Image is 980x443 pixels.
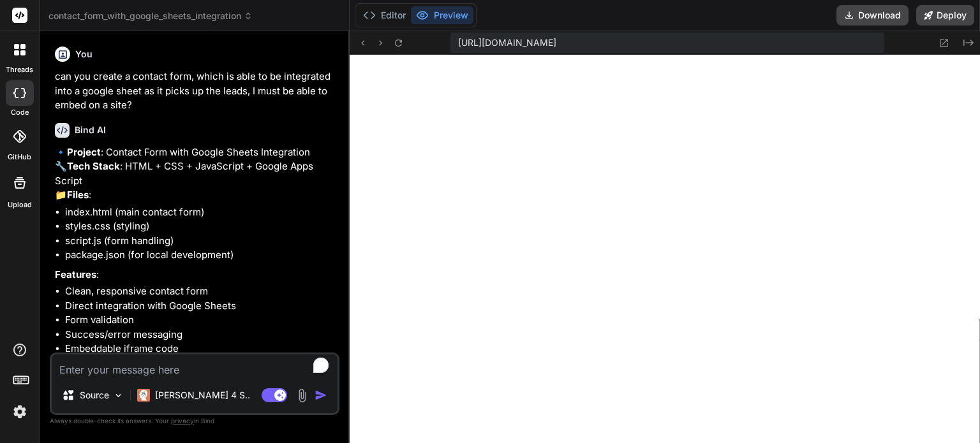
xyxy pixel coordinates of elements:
[55,69,337,113] p: can you create a contact form, which is able to be integrated into a google sheet as it picks up ...
[67,160,120,172] strong: Tech Stack
[75,48,93,61] h6: You
[65,313,337,328] li: Form validation
[65,219,337,234] li: styles.css (styling)
[295,388,309,403] img: attachment
[48,10,253,22] span: contact_form_with_google_sheets_integration
[67,146,101,158] strong: Project
[836,5,909,25] button: Download
[52,354,338,377] textarea: To enrich screen reader interactions, please activate Accessibility in Grammarly extension settings
[113,390,124,401] img: Pick Models
[50,415,339,427] p: Always double-check its answers. Your in Bind
[171,417,194,425] span: privacy
[55,145,337,203] p: 🔹 : Contact Form with Google Sheets Integration 🔧 : HTML + CSS + JavaScript + Google Apps Script 📁 :
[65,234,337,249] li: script.js (form handling)
[6,64,33,75] label: threads
[80,389,109,402] p: Source
[155,389,250,402] p: [PERSON_NAME] 4 S..
[67,189,89,201] strong: Files
[65,248,337,263] li: package.json (for local development)
[916,5,974,25] button: Deploy
[65,284,337,299] li: Clean, responsive contact form
[65,328,337,342] li: Success/error messaging
[358,6,411,24] button: Editor
[315,389,327,402] img: icon
[65,342,337,356] li: Embeddable iframe code
[8,152,31,163] label: GitHub
[350,55,980,443] iframe: Preview
[65,299,337,314] li: Direct integration with Google Sheets
[458,36,556,49] span: [URL][DOMAIN_NAME]
[55,268,96,280] strong: Features
[411,6,473,24] button: Preview
[55,268,337,282] p: :
[75,124,106,136] h6: Bind AI
[65,205,337,220] li: index.html (main contact form)
[8,200,32,210] label: Upload
[9,401,31,423] img: settings
[11,107,29,118] label: code
[137,389,150,402] img: Claude 4 Sonnet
